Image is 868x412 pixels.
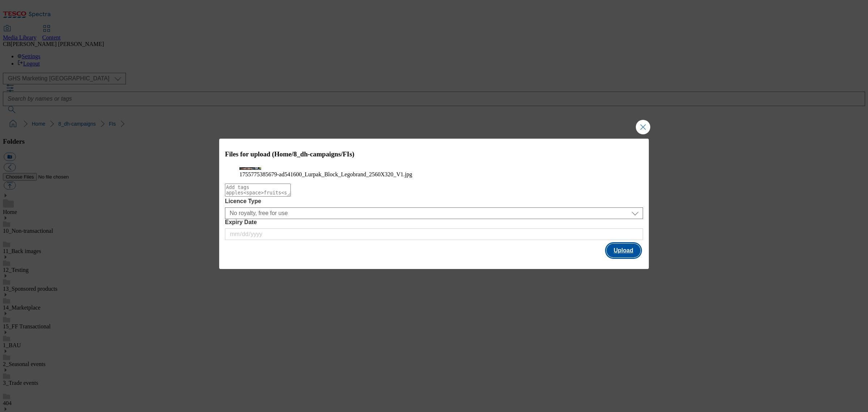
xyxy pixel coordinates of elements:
h3: Files for upload (Home/8_dh-campaigns/FIs) [225,150,643,158]
button: Upload [607,244,641,257]
div: Modal [219,139,649,269]
figcaption: 1755775385679-ad541600_Lurpak_Block_Legobrand_2560X320_V1.jpg [239,171,629,178]
img: preview [239,167,261,170]
label: Expiry Date [225,219,643,226]
label: Licence Type [225,198,643,205]
button: Close Modal [636,120,650,134]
